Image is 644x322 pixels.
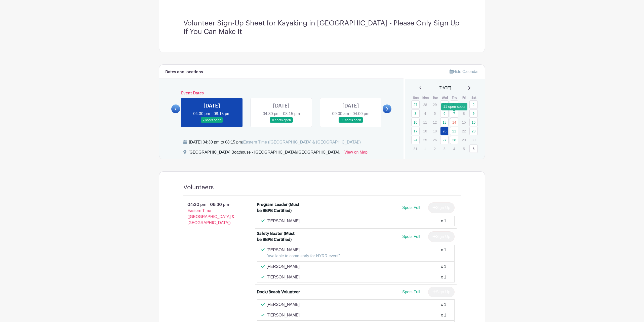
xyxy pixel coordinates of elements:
span: Spots Full [402,290,420,294]
a: 9 [469,109,478,118]
div: x 1 [441,218,446,224]
a: 17 [411,127,420,135]
div: [GEOGRAPHIC_DATA] Boathouse - [GEOGRAPHIC_DATA]/[GEOGRAPHIC_DATA], [188,149,340,157]
div: x 1 [441,247,446,259]
p: [PERSON_NAME] [267,302,300,308]
p: 22 [460,127,468,135]
p: 15 [460,118,468,126]
a: 6 [440,109,449,118]
p: 5 [431,110,439,117]
p: 4 [450,145,458,153]
a: 16 [469,118,478,126]
div: 11 open spots [441,103,467,110]
p: 4 [421,110,429,117]
p: 19 [431,127,439,135]
th: Sun [411,95,421,100]
p: 2 [431,145,439,153]
a: View on Map [344,149,368,157]
div: Safety Boater (Must be BBPB Certified) [257,231,300,243]
span: Spots Full [402,205,420,210]
a: 30 [440,100,449,109]
p: "available to come early for NYRR event" [267,253,340,259]
p: 25 [421,136,429,144]
p: 5 [460,145,468,153]
div: x 1 [441,274,446,280]
a: Hide Calendar [450,69,479,74]
th: Wed [440,95,450,100]
div: x 1 [441,312,446,318]
p: [PERSON_NAME] [267,218,300,224]
a: 27 [411,100,420,109]
th: Thu [450,95,460,100]
p: 1 [460,101,468,109]
div: x 1 [441,302,446,308]
p: 04:30 pm - 06:30 pm [175,200,249,228]
span: (Eastern Time ([GEOGRAPHIC_DATA] & [GEOGRAPHIC_DATA])) [242,140,361,144]
a: 31 [450,100,458,109]
th: Fri [459,95,469,100]
div: Dock/Beach Volunteer [257,289,300,295]
th: Tue [430,95,440,100]
div: [DATE] 04:30 pm to 08:15 pm [189,139,361,145]
p: [PERSON_NAME] [267,264,300,270]
a: 14 [450,118,458,126]
p: 28 [421,101,429,109]
p: 3 [440,145,449,153]
p: 30 [469,136,478,144]
a: 6 [469,145,478,153]
p: 18 [421,127,429,135]
p: 26 [431,136,439,144]
p: [PERSON_NAME] [267,247,340,253]
th: Sat [469,95,479,100]
p: 31 [411,145,420,153]
a: 13 [440,118,449,126]
p: [PERSON_NAME] [267,274,300,280]
a: 27 [440,136,449,144]
p: 29 [431,101,439,109]
a: 10 [411,118,420,126]
div: Program Leader (Must be BBPB Certified) [257,202,300,214]
span: [DATE] [438,85,451,91]
th: Mon [421,95,430,100]
p: 12 [431,118,439,126]
h3: Volunteer Sign-Up Sheet for Kayaking in [GEOGRAPHIC_DATA] - Please Only Sign Up If You Can Make It [183,19,461,36]
a: 20 [440,127,449,135]
div: x 1 [441,264,446,270]
span: - Eastern Time ([GEOGRAPHIC_DATA] & [GEOGRAPHIC_DATA]) [187,202,234,225]
a: 3 [411,109,420,118]
span: Spots Full [402,234,420,239]
p: 29 [460,136,468,144]
p: 8 [460,110,468,117]
a: 7 [450,109,458,118]
p: 11 [421,118,429,126]
p: [PERSON_NAME] [267,312,300,318]
a: 2 [469,100,478,109]
a: 24 [411,136,420,144]
h6: Event Dates [180,91,383,96]
a: 23 [469,127,478,135]
a: 28 [450,136,458,144]
a: 21 [450,127,458,135]
p: 1 [421,145,429,153]
h6: Dates and locations [165,70,203,75]
h4: Volunteers [183,184,214,191]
